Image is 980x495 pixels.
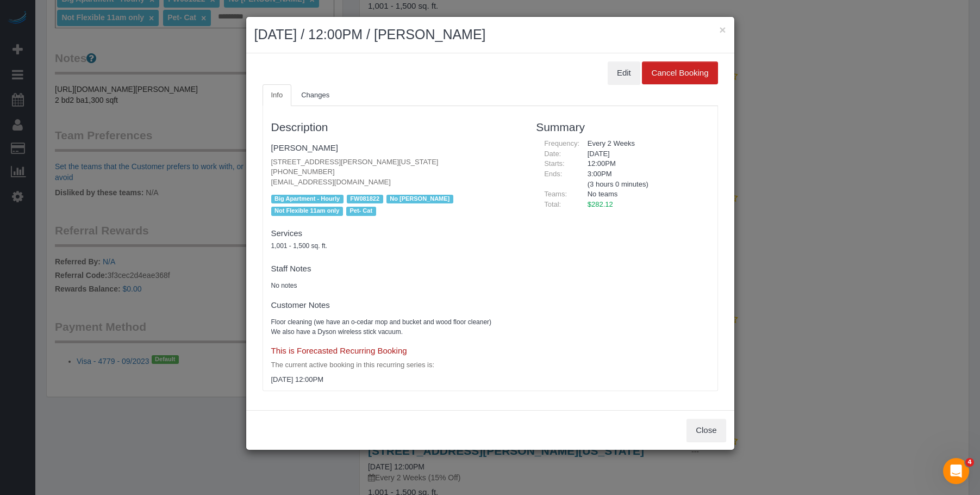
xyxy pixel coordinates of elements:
[271,360,520,370] p: The current active booking in this recurring series is:
[544,159,565,168] span: Starts:
[292,84,338,107] a: Changes
[588,200,613,208] span: $282.12
[254,25,726,45] h2: [DATE] / 12:00PM / [PERSON_NAME]
[579,139,709,149] div: Every 2 Weeks
[579,169,709,189] div: 3:00PM (3 hours 0 minutes)
[544,170,562,178] span: Ends:
[642,61,717,84] button: Cancel Booking
[271,375,324,383] span: [DATE] 12:00PM
[544,150,561,158] span: Date:
[271,121,520,133] h3: Description
[346,207,376,215] span: Pet- Cat
[965,458,974,467] span: 4
[271,243,520,250] h5: 1,001 - 1,500 sq. ft.
[263,84,292,107] a: Info
[271,195,344,203] span: Big Apartment - Hourly
[271,346,520,356] h4: This is Forecasted Recurring Booking
[271,91,283,99] span: Info
[588,190,618,198] span: No teams
[544,139,579,147] span: Frequency:
[544,200,561,208] span: Total:
[719,24,726,35] button: ×
[271,143,338,152] a: [PERSON_NAME]
[347,195,383,203] span: FW081822
[686,419,726,442] button: Close
[608,61,640,84] button: Edit
[271,318,520,336] pre: Floor cleaning (we have an o-cedar mop and bucket and wood floor cleaner) We also have a Dyson wi...
[943,458,969,484] iframe: Intercom live chat
[271,281,520,290] pre: No notes
[544,190,567,198] span: Teams:
[271,264,520,274] h4: Staff Notes
[301,91,329,99] span: Changes
[271,157,520,188] p: [STREET_ADDRESS][PERSON_NAME][US_STATE] [PHONE_NUMBER] [EMAIL_ADDRESS][DOMAIN_NAME]
[536,121,709,133] h3: Summary
[386,195,453,203] span: No [PERSON_NAME]
[579,149,709,159] div: [DATE]
[271,207,343,215] span: Not Flexible 11am only
[579,159,709,169] div: 12:00PM
[271,301,520,310] h4: Customer Notes
[271,229,520,238] h4: Services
